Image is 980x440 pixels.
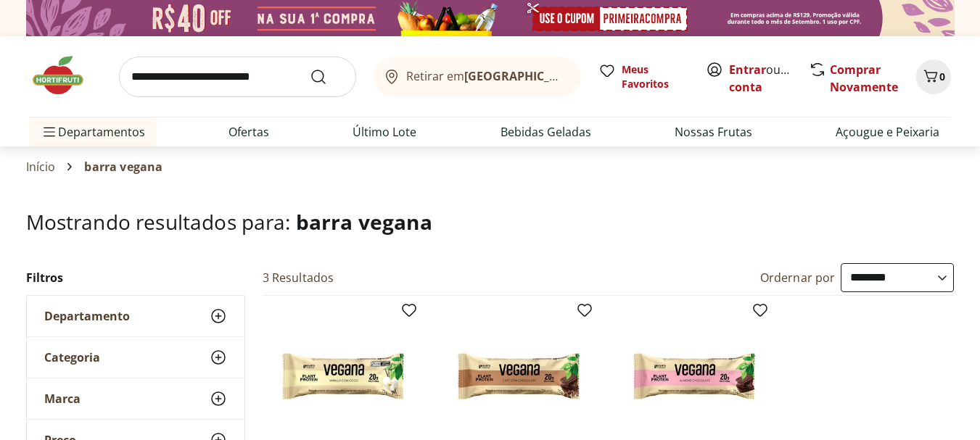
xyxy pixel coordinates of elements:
a: Bebidas Geladas [501,123,591,141]
a: Criar conta [729,62,809,95]
span: Departamento [44,309,130,323]
span: 0 [939,70,945,83]
h1: Mostrando resultados para: [26,210,955,233]
button: Categoria [27,337,244,378]
a: Comprar Novamente [830,62,898,95]
button: Marca [27,378,244,419]
span: Meus Favoritos [622,62,688,91]
span: Categoria [44,350,100,365]
a: Meus Favoritos [598,62,688,91]
a: Açougue e Peixaria [836,123,939,141]
span: Retirar em [406,70,567,83]
h2: 3 Resultados [263,270,334,286]
span: barra vegana [84,160,162,173]
span: ou [729,61,794,96]
input: search [119,57,356,97]
button: Departamento [27,296,244,336]
a: Entrar [729,62,766,78]
h2: Filtros [26,263,245,292]
span: Marca [44,391,81,406]
a: Ofertas [228,123,269,141]
button: Carrinho [916,59,951,94]
img: Hortifruti [29,54,102,97]
button: Menu [41,115,58,149]
button: Retirar em[GEOGRAPHIC_DATA]/[GEOGRAPHIC_DATA] [374,57,581,97]
span: Departamentos [41,115,145,149]
button: Submit Search [310,68,345,86]
span: barra vegana [296,208,432,236]
label: Ordernar por [760,270,836,286]
a: Início [26,160,56,173]
a: Último Lote [353,123,416,141]
a: Nossas Frutas [675,123,752,141]
b: [GEOGRAPHIC_DATA]/[GEOGRAPHIC_DATA] [464,68,709,84]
